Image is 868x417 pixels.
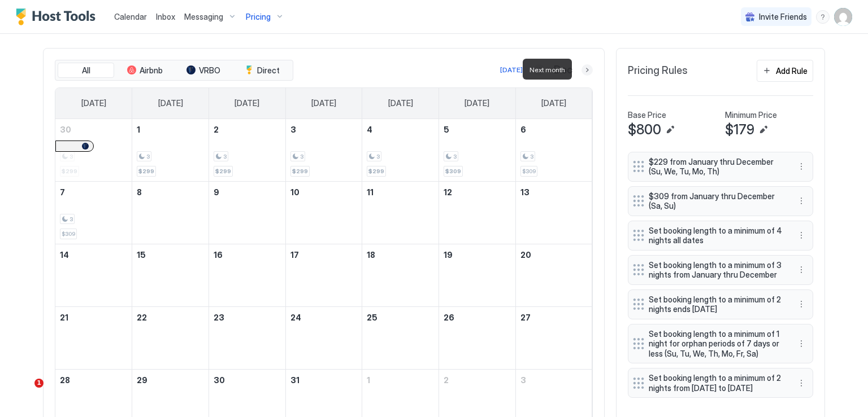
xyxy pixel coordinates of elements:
[377,88,424,118] a: Thursday
[439,181,516,244] td: December 12, 2025
[520,313,531,322] span: 27
[516,244,592,265] a: December 20, 2025
[362,244,439,306] td: December 18, 2025
[367,375,370,385] span: 1
[649,157,783,177] span: $229 from January thru December (Su, We, Tu, Mo, Th)
[367,187,374,197] span: 11
[137,187,142,197] span: 8
[246,12,271,22] span: Pricing
[286,244,362,265] a: December 17, 2025
[132,244,209,265] a: December 15, 2025
[55,181,132,244] td: December 7, 2025
[725,110,777,120] span: Minimum Price
[649,295,783,314] span: Set booking length to a minimum of 2 nights ends [DATE]
[60,313,68,322] span: 21
[214,125,219,134] span: 2
[516,119,592,140] a: December 6, 2025
[516,182,592,203] a: December 13, 2025
[795,337,808,350] div: menu
[362,307,439,328] a: December 25, 2025
[55,119,132,140] a: November 30, 2025
[453,153,457,160] span: 3
[138,168,154,175] span: $299
[286,370,362,390] a: December 31, 2025
[759,12,807,22] span: Invite Friends
[757,60,813,82] button: Add Rule
[34,379,44,388] span: 1
[367,250,375,260] span: 18
[137,250,146,260] span: 15
[795,297,808,311] button: More options
[795,229,808,242] div: menu
[439,307,515,328] a: December 26, 2025
[795,263,808,276] button: More options
[55,370,132,390] a: December 28, 2025
[500,65,523,75] div: [DATE]
[649,260,783,280] span: Set booking length to a minimum of 3 nights from January thru December
[209,370,285,390] a: December 30, 2025
[795,194,808,208] button: More options
[795,160,808,173] div: menu
[55,60,293,81] div: tab-group
[376,153,380,160] span: 3
[209,307,285,328] a: December 23, 2025
[209,181,285,244] td: December 9, 2025
[362,119,439,140] a: December 4, 2025
[439,244,516,306] td: December 19, 2025
[55,307,132,328] a: December 21, 2025
[55,119,132,182] td: November 30, 2025
[362,181,439,244] td: December 11, 2025
[257,65,280,76] span: Direct
[444,313,454,322] span: 26
[81,98,106,108] span: [DATE]
[445,168,461,175] span: $309
[114,11,147,23] a: Calendar
[516,307,592,328] a: December 27, 2025
[55,182,132,203] a: December 7, 2025
[60,187,65,197] span: 7
[286,307,362,328] a: December 24, 2025
[290,187,300,197] span: 10
[530,65,565,74] span: Next month
[137,313,147,322] span: 22
[146,153,150,160] span: 3
[285,244,362,306] td: December 17, 2025
[132,182,209,203] a: December 8, 2025
[62,230,75,238] span: $309
[649,191,783,211] span: $309 from January thru December (Sa, Su)
[132,181,209,244] td: December 8, 2025
[628,64,688,77] span: Pricing Rules
[795,297,808,311] div: menu
[649,373,783,393] span: Set booking length to a minimum of 2 nights from [DATE] to [DATE]
[70,216,73,223] span: 3
[16,8,101,25] a: Host Tools Logo
[209,119,285,140] a: December 2, 2025
[498,63,524,77] button: [DATE]
[58,63,114,78] button: All
[581,64,593,76] button: Next month
[368,168,384,175] span: $299
[132,306,209,369] td: December 22, 2025
[209,244,285,265] a: December 16, 2025
[520,125,526,134] span: 6
[116,63,173,78] button: Airbnb
[286,182,362,203] a: December 10, 2025
[439,306,516,369] td: December 26, 2025
[367,313,377,322] span: 25
[795,194,808,208] div: menu
[515,244,592,306] td: December 20, 2025
[439,244,515,265] a: December 19, 2025
[444,375,449,385] span: 2
[795,229,808,242] button: More options
[60,125,71,134] span: 30
[286,119,362,140] a: December 3, 2025
[234,63,290,78] button: Direct
[444,187,452,197] span: 12
[444,250,453,260] span: 19
[834,8,852,26] div: User profile
[362,244,439,265] a: December 18, 2025
[388,98,413,108] span: [DATE]
[362,306,439,369] td: December 25, 2025
[520,250,531,260] span: 20
[530,88,578,118] a: Saturday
